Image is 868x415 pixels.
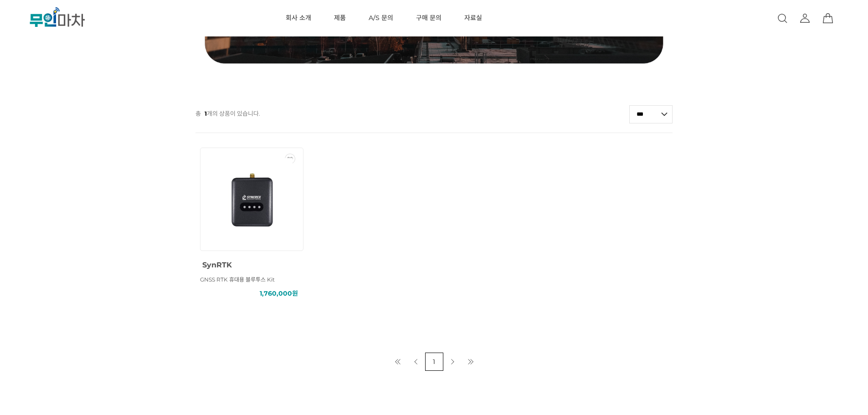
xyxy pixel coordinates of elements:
[462,353,480,371] a: 마지막 페이지
[443,353,462,371] a: 다음 페이지
[202,259,232,270] a: SynRTK
[205,110,207,117] strong: 1
[202,261,232,269] span: SynRTK
[407,353,425,371] a: 이전 페이지
[389,353,407,371] a: 첫 페이지
[260,289,298,298] span: 1,760,000원
[425,353,443,371] a: 1
[211,158,292,240] img: SynRTK
[195,105,260,122] p: 총 개의 상품이 있습니다.
[200,276,275,283] span: GNSS RTK 휴대용 블루투스 Kit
